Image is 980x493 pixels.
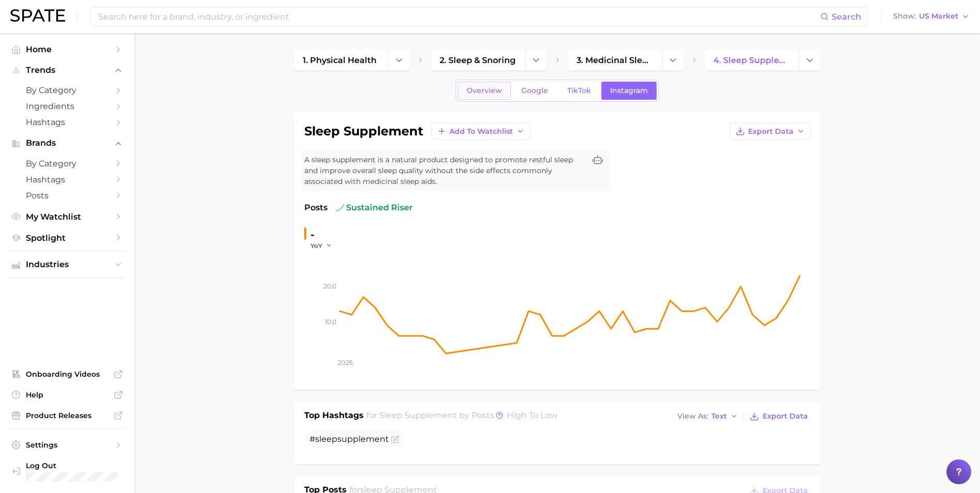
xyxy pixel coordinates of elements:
span: Industries [26,260,108,269]
span: Google [521,86,548,95]
span: Trends [26,66,108,75]
span: Hashtags [26,117,108,127]
button: Export Data [730,122,811,140]
a: 3. medicinal sleep aids [568,50,662,70]
span: Text [711,413,727,419]
a: 1. physical health [294,50,388,70]
a: Instagram [601,82,657,100]
button: Change Category [662,50,684,70]
span: Ingredients [26,101,108,111]
span: 4. sleep supplement [713,55,790,65]
span: supplement [337,434,389,444]
span: Export Data [748,127,794,136]
span: Overview [466,86,502,95]
a: Ingredients [8,98,126,114]
a: Onboarding Videos [8,366,126,382]
button: Trends [8,63,126,78]
span: Product Releases [26,411,108,420]
h1: sleep supplement [304,125,423,137]
a: Log out. Currently logged in with e-mail alyons@naturalfactors.com. [8,458,126,485]
button: Flag as miscategorized or irrelevant [391,435,399,443]
span: by Category [26,159,108,168]
button: YoY [310,241,333,250]
span: 2. sleep & snoring [440,55,516,65]
span: # [309,434,389,444]
a: Home [8,41,126,57]
tspan: 20.0 [323,282,336,290]
span: Log Out [26,461,124,470]
h2: for by Posts [366,409,557,424]
button: Change Category [388,50,410,70]
button: Change Category [525,50,547,70]
a: Overview [458,82,511,100]
button: Export Data [747,409,810,424]
button: View AsText [675,410,741,423]
a: 4. sleep supplement [705,50,799,70]
a: by Category [8,156,126,172]
a: 2. sleep & snoring [431,50,525,70]
span: sleep supplement [379,410,457,420]
span: Spotlight [26,233,108,243]
span: Posts [304,202,328,214]
span: high to low [507,410,557,420]
span: Add to Watchlist [449,127,513,136]
a: My Watchlist [8,209,126,225]
input: Search here for a brand, industry, or ingredient [97,8,820,25]
tspan: 2025 [338,359,353,366]
span: Search [832,12,861,22]
button: Brands [8,135,126,151]
span: 1. physical health [303,55,377,65]
span: Export Data [763,412,808,421]
a: Hashtags [8,172,126,188]
tspan: 10.0 [325,317,336,325]
span: View As [677,413,708,419]
span: TikTok [567,86,591,95]
span: Home [26,44,108,54]
a: TikTok [558,82,600,100]
a: Settings [8,437,126,453]
span: Brands [26,138,108,148]
button: Industries [8,257,126,272]
span: Instagram [610,86,648,95]
button: ShowUS Market [891,10,972,23]
img: SPATE [10,9,65,22]
a: by Category [8,82,126,98]
a: Spotlight [8,230,126,246]
span: Onboarding Videos [26,369,108,379]
a: Hashtags [8,114,126,130]
span: Show [893,13,916,19]
span: US Market [919,13,958,19]
a: Posts [8,188,126,204]
img: sustained riser [336,204,344,212]
span: A sleep supplement is a natural product designed to promote restful sleep and improve overall sle... [304,155,585,187]
a: Help [8,387,126,403]
span: YoY [310,241,322,250]
span: Posts [26,191,108,201]
button: Change Category [799,50,821,70]
span: My Watchlist [26,212,108,222]
div: - [310,226,339,243]
span: sleep [315,434,337,444]
a: Product Releases [8,408,126,423]
button: Add to Watchlist [431,122,530,140]
span: 3. medicinal sleep aids [577,55,653,65]
span: by Category [26,85,108,95]
span: sustained riser [336,202,413,214]
span: Hashtags [26,175,108,184]
h1: Top Hashtags [304,409,364,424]
span: Settings [26,440,108,450]
span: Help [26,390,108,399]
a: Google [512,82,557,100]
